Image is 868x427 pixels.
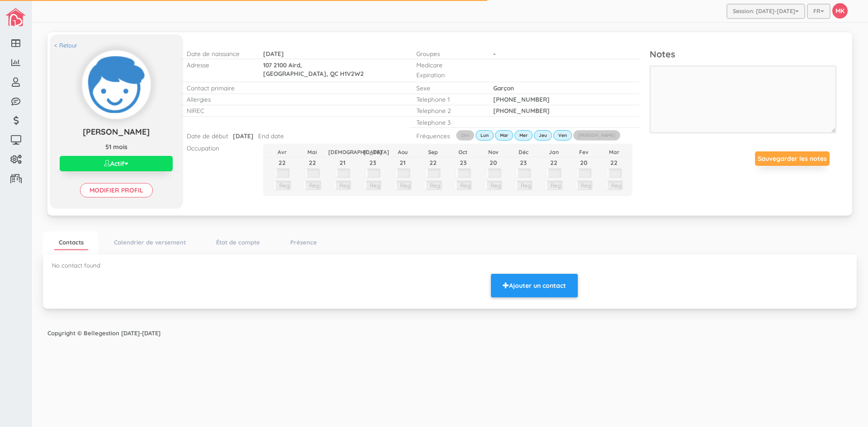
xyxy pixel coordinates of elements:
[476,130,494,140] label: Lun
[416,49,479,58] p: Groupes
[80,183,153,197] input: Modifier profil
[327,147,358,157] th: [DEMOGRAPHIC_DATA]
[416,61,479,69] p: Medicare
[830,391,859,418] iframe: chat widget
[258,131,284,140] p: End date
[491,274,578,297] button: Ajouter un contact
[288,61,302,69] span: Aird,
[448,147,478,157] th: Oct
[297,147,327,157] th: Mai
[47,329,160,337] strong: Copyright © Bellegestion [DATE]-[DATE]
[187,144,250,152] p: Occupation
[54,236,88,250] a: Contacts
[416,131,441,140] p: Fréquences
[416,95,479,103] p: Telephone 1
[416,118,479,127] p: Telephone 3
[493,49,594,58] p: -
[187,131,228,140] p: Date de début
[263,70,328,77] span: [GEOGRAPHIC_DATA],
[514,130,533,140] label: Mer
[187,95,250,103] p: Allergies
[82,51,151,119] img: Click to change profile pic
[416,84,479,92] p: Sexe
[534,130,552,140] label: Jeu
[187,106,250,115] p: NIREC
[60,156,173,171] button: Actif
[83,127,150,137] span: [PERSON_NAME]
[274,61,287,69] span: 2100
[456,130,474,140] label: Dim
[5,8,26,26] img: image
[755,151,830,166] button: Sauvegarder les notes
[538,147,569,157] th: Jan
[54,142,179,151] p: 51 mois
[416,70,479,79] p: Expiration
[187,49,250,58] p: Date de naissance
[187,61,250,69] p: Adresse
[418,147,448,157] th: Sep
[599,147,629,157] th: Mar
[493,84,514,92] span: Garçon
[478,147,509,157] th: Nov
[330,70,338,77] span: QC
[54,41,77,50] a: < Retour
[495,130,513,140] label: Mar
[358,147,388,157] th: [DATE]
[387,147,418,157] th: Aou
[109,236,190,249] a: Calendrier de versement
[493,95,550,103] span: [PHONE_NUMBER]
[508,147,538,157] th: Déc
[263,50,284,57] span: [DATE]
[573,130,620,140] label: [PERSON_NAME]
[286,236,321,249] a: Présence
[340,70,364,77] span: H1V2W2
[52,261,578,270] p: No contact found
[263,61,272,69] span: 107
[650,48,836,61] p: Notes
[416,106,479,115] p: Telephone 2
[569,147,599,157] th: Fev
[233,132,254,140] span: [DATE]
[267,147,297,157] th: Avr
[553,130,572,140] label: Ven
[493,107,550,114] span: [PHONE_NUMBER]
[187,84,250,92] p: Contact primaire
[212,236,264,249] a: État de compte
